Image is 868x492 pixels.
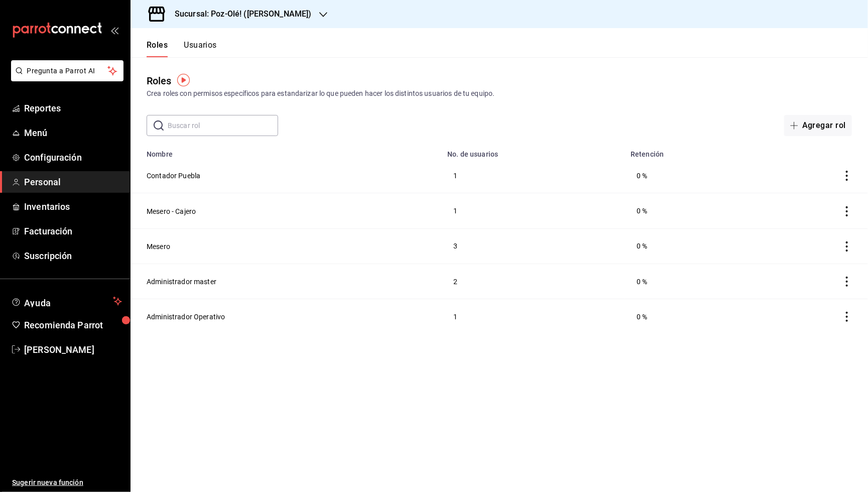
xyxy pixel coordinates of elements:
[147,312,225,322] button: Administrador Operativo
[625,193,757,228] td: 0 %
[441,158,625,193] td: 1
[168,115,278,136] input: Buscar rol
[842,277,852,287] button: actions
[167,8,311,20] h3: Sucursal: Poz-Olé! ([PERSON_NAME])
[625,299,757,334] td: 0 %
[147,73,172,88] div: Roles
[27,66,108,76] span: Pregunta a Parrot AI
[625,158,757,193] td: 0 %
[24,200,122,213] span: Inventarios
[147,40,217,57] div: navigation tabs
[184,40,217,57] button: Usuarios
[441,299,625,334] td: 1
[441,193,625,228] td: 1
[842,312,852,322] button: actions
[625,144,757,158] th: Retención
[147,40,168,57] button: Roles
[147,277,216,287] button: Administrador master
[7,73,123,83] a: Pregunta a Parrot AI
[11,60,123,81] button: Pregunta a Parrot AI
[842,171,852,181] button: actions
[24,224,122,238] span: Facturación
[24,295,109,307] span: Ayuda
[784,115,852,136] button: Agregar rol
[147,171,200,181] button: Contador Puebla
[441,144,625,158] th: No. de usuarios
[24,101,122,115] span: Reportes
[24,318,122,332] span: Recomienda Parrot
[625,264,757,299] td: 0 %
[24,126,122,140] span: Menú
[147,241,170,252] button: Mesero
[147,88,852,99] div: Crea roles con permisos específicos para estandarizar lo que pueden hacer los distintos usuarios ...
[625,228,757,264] td: 0 %
[842,206,852,216] button: actions
[441,264,625,299] td: 2
[110,26,118,34] button: open_drawer_menu
[24,343,122,356] span: [PERSON_NAME]
[441,228,625,264] td: 3
[24,151,122,164] span: Configuración
[147,206,196,216] button: Mesero - Cajero
[24,175,122,189] span: Personal
[131,144,441,158] th: Nombre
[24,249,122,263] span: Suscripción
[177,74,190,86] img: Tooltip marker
[12,477,122,488] span: Sugerir nueva función
[842,241,852,252] button: actions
